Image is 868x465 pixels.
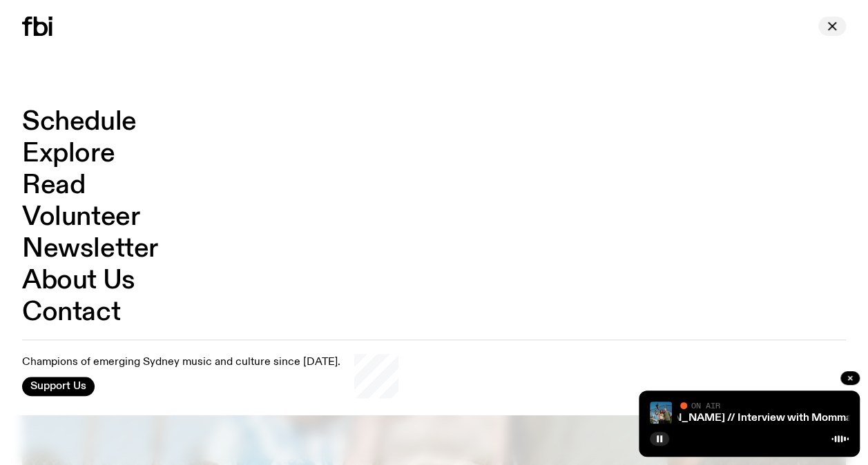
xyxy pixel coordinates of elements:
a: Contact [22,299,120,326]
a: Schedule [22,109,137,135]
span: Support Us [30,380,86,393]
a: Read [22,172,85,199]
a: Volunteer [22,204,139,230]
a: Newsletter [22,236,158,262]
p: Champions of emerging Sydney music and culture since [DATE]. [22,357,340,370]
button: Support Us [22,377,95,396]
a: Mornings with [PERSON_NAME] // Interview with Momma [559,413,851,424]
span: On Air [691,401,720,410]
a: About Us [22,268,135,294]
a: Explore [22,141,115,167]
